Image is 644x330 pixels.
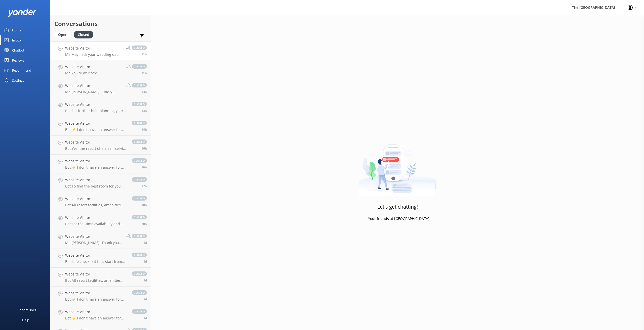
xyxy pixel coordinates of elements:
[65,309,127,315] h4: Website Visitor
[51,41,151,60] a: Website VisitorMe:May I ask your wedding date at the resort please.closed11h
[132,215,147,219] span: closed
[12,35,21,45] div: Inbox
[51,173,151,192] a: Website VisitorBot:To find the best room for you, please visit this link for a personalised recom...
[65,290,127,296] h4: Website Visitor
[51,79,151,98] a: Website VisitorMe:[PERSON_NAME]. Kindly provide us with your booking reference number so I can ch...
[143,297,147,301] span: Oct 11 2025 01:49pm (UTC -10:00) Pacific/Honolulu
[65,278,127,283] p: Bot: All resort facilities, amenities, and services, including the restaurant, are reserved exclu...
[143,316,147,320] span: Oct 11 2025 11:54am (UTC -10:00) Pacific/Honolulu
[143,278,147,282] span: Oct 11 2025 05:36pm (UTC -10:00) Pacific/Honolulu
[132,177,147,182] span: closed
[12,25,21,35] div: Home
[65,203,127,207] p: Bot: All resort facilities, amenities, and services, including the restaurant, are reserved exclu...
[366,216,429,221] p: - Your friends at [GEOGRAPHIC_DATA]
[65,109,127,113] p: Bot: For further help planning your wedding, please visit [URL][DOMAIN_NAME]. If you continue to ...
[132,271,147,276] span: closed
[54,31,71,38] div: Open
[141,90,147,94] span: Oct 12 2025 03:02pm (UTC -10:00) Pacific/Honolulu
[65,177,127,183] h4: Website Visitor
[65,71,122,75] p: Me: You're welcome, [PERSON_NAME].
[65,316,127,320] p: Bot: ⚡ I don't have an answer for that in my knowledge base. Please try and rephrase your questio...
[65,241,122,245] p: Me: [PERSON_NAME], Thank you for your inquiry. The dates are correct - our Spring Sale promotion ...
[65,139,127,145] h4: Website Visitor
[65,165,127,170] p: Bot: ⚡ I don't have an answer for that in my knowledge base. Please try and rephrase your questio...
[65,90,122,94] p: Me: [PERSON_NAME]. Kindly provide us with your booking reference number so I can check and advise.
[12,45,24,55] div: Chatbot
[143,259,147,264] span: Oct 11 2025 05:58pm (UTC -10:00) Pacific/Honolulu
[132,234,147,238] span: closed
[51,192,151,211] a: Website VisitorBot:All resort facilities, amenities, and services, including the restaurant, are ...
[65,121,127,126] h4: Website Visitor
[65,222,127,226] p: Bot: For real-time availability and prices, please visit [URL][DOMAIN_NAME].
[51,117,151,136] a: Website VisitorBot:⚡ I don't have an answer for that in my knowledge base. Please try and rephras...
[65,127,127,132] p: Bot: ⚡ I don't have an answer for that in my knowledge base. Please try and rephrase your questio...
[141,203,147,207] span: Oct 12 2025 09:18am (UTC -10:00) Pacific/Honolulu
[51,249,151,268] a: Website VisitorBot:Late check-out fees start from 10% of the nightly room rate per hour (minimum ...
[132,83,147,87] span: closed
[51,268,151,287] a: Website VisitorBot:All resort facilities, amenities, and services, including the restaurant, are ...
[54,19,147,28] h2: Conversations
[141,71,147,75] span: Oct 12 2025 04:47pm (UTC -10:00) Pacific/Honolulu
[132,290,147,295] span: closed
[65,259,127,264] p: Bot: Late check-out fees start from 10% of the nightly room rate per hour (minimum 2 hours) or 60...
[141,127,147,132] span: Oct 12 2025 01:27pm (UTC -10:00) Pacific/Honolulu
[51,136,151,155] a: Website VisitorBot:Yes, the resort offers self-service laundry facilities with token-operated was...
[65,215,127,220] h4: Website Visitor
[141,184,147,188] span: Oct 12 2025 10:36am (UTC -10:00) Pacific/Honolulu
[141,52,147,56] span: Oct 12 2025 05:07pm (UTC -10:00) Pacific/Honolulu
[51,305,151,324] a: Website VisitorBot:⚡ I don't have an answer for that in my knowledge base. Please try and rephras...
[132,309,147,314] span: closed
[65,64,122,70] h4: Website Visitor
[65,184,127,188] p: Bot: To find the best room for you, please visit this link for a personalised recommendation: [UR...
[141,146,147,151] span: Oct 12 2025 11:54am (UTC -10:00) Pacific/Honolulu
[132,196,147,201] span: closed
[51,287,151,305] a: Website VisitorBot:⚡ I don't have an answer for that in my knowledge base. Please try and rephras...
[132,139,147,144] span: closed
[65,158,127,164] h4: Website Visitor
[51,155,151,173] a: Website VisitorBot:⚡ I don't have an answer for that in my knowledge base. Please try and rephras...
[65,196,127,202] h4: Website Visitor
[132,121,147,125] span: closed
[141,165,147,169] span: Oct 12 2025 11:48am (UTC -10:00) Pacific/Honolulu
[132,64,147,69] span: closed
[12,55,24,65] div: Reviews
[12,65,31,75] div: Recommend
[141,222,147,226] span: Oct 12 2025 08:03am (UTC -10:00) Pacific/Honolulu
[51,60,151,79] a: Website VisitorMe:You're welcome, [PERSON_NAME].closed11h
[359,134,436,197] img: artwork of a man stealing a conversation from at giant smartphone
[74,32,96,37] a: Closed
[12,75,24,85] div: Settings
[65,297,127,302] p: Bot: ⚡ I don't have an answer for that in my knowledge base. Please try and rephrase your questio...
[65,271,127,277] h4: Website Visitor
[377,203,418,211] h3: Let's get chatting!
[65,83,122,88] h4: Website Visitor
[132,45,147,50] span: closed
[51,98,151,117] a: Website VisitorBot:For further help planning your wedding, please visit [URL][DOMAIN_NAME]. If yo...
[143,241,147,245] span: Oct 11 2025 10:46pm (UTC -10:00) Pacific/Honolulu
[141,109,147,113] span: Oct 12 2025 02:49pm (UTC -10:00) Pacific/Honolulu
[132,158,147,163] span: closed
[132,253,147,257] span: closed
[65,253,127,258] h4: Website Visitor
[65,146,127,151] p: Bot: Yes, the resort offers self-service laundry facilities with token-operated washing, drying, ...
[132,102,147,106] span: closed
[74,31,93,38] div: Closed
[65,52,122,57] p: Me: May I ask your wedding date at the resort please.
[65,45,122,51] h4: Website Visitor
[16,305,36,315] div: Support Docs
[54,32,74,37] a: Open
[51,211,151,230] a: Website VisitorBot:For real-time availability and prices, please visit [URL][DOMAIN_NAME].closed20h
[22,315,29,325] div: Help
[65,234,122,239] h4: Website Visitor
[51,230,151,249] a: Website VisitorMe:[PERSON_NAME], Thank you for your inquiry. The dates are correct - our Spring S...
[8,9,36,17] img: yonder-white-logo.png
[65,102,127,107] h4: Website Visitor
